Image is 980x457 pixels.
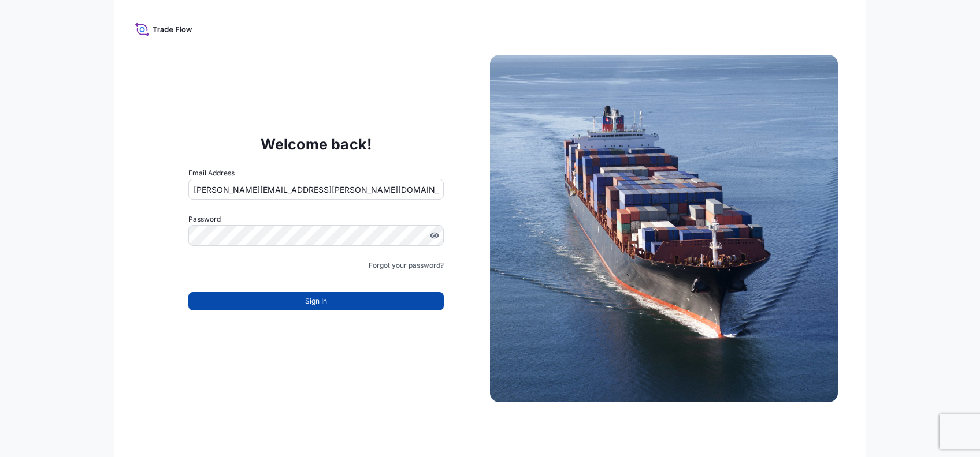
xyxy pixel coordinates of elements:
span: Sign In [305,295,327,307]
img: Ship illustration [490,55,838,402]
label: Password [188,213,444,225]
input: example@gmail.com [188,179,444,200]
button: Show password [430,231,439,240]
p: Welcome back! [261,135,372,153]
a: Forgot your password? [369,260,444,271]
button: Sign In [188,292,444,310]
label: Email Address [188,167,235,179]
